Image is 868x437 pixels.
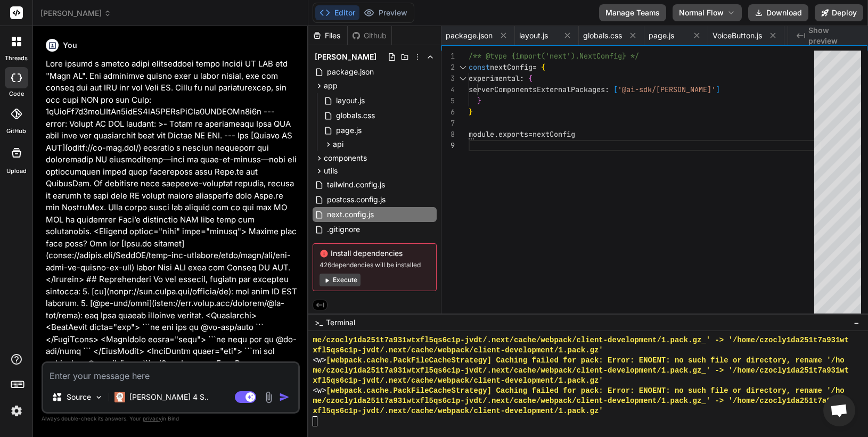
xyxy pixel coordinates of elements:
label: GitHub [6,127,26,136]
span: Install dependencies [320,248,430,259]
button: Deploy [815,4,863,21]
span: Show preview [808,25,859,46]
span: const [469,62,490,72]
div: 5 [441,95,455,106]
span: layout.js [519,30,548,41]
div: 1 [441,51,455,62]
button: Preview [359,5,412,20]
span: = [528,129,533,139]
span: nextConfig [533,129,575,139]
span: 426 dependencies will be installed [320,261,430,269]
div: Click to collapse the range. [456,73,470,84]
span: [PERSON_NAME] [40,8,111,19]
button: Manage Teams [599,4,666,21]
span: <w> [313,386,326,396]
span: globals.css [335,109,376,122]
div: 2 [441,62,455,73]
div: Click to collapse the range. [456,62,470,73]
span: [webpack.cache.PackFileCacheStrategy] Caching failed for pack: Error: ENOENT: no such file or dir... [326,386,845,396]
div: 8 [441,129,455,140]
span: Normal Flow [679,7,724,18]
div: Files [308,30,347,41]
span: − [854,317,859,328]
img: settings [7,402,26,420]
div: 7 [441,118,455,129]
span: me/czocly1da251t7a931wtxfl5qs6c1p-jvdt/.next/cache/webpack/client-development/1.pack.gz_' -> '/ho... [313,396,849,406]
button: Download [748,4,808,21]
span: } [477,96,481,105]
span: VoiceButton.js [713,30,762,41]
span: privacy [143,415,162,422]
span: } [469,107,473,117]
div: 3 [441,73,455,84]
span: me/czocly1da251t7a931wtxfl5qs6c1p-jvdt/.next/cache/webpack/client-development/1.pack.gz_' -> '/ho... [313,335,849,345]
img: icon [279,392,290,402]
span: serverComponentsExternalPackages [469,85,605,94]
button: − [851,314,862,331]
span: module [469,129,494,139]
span: components [324,153,367,163]
span: next.config.js [326,208,375,221]
img: Claude 4 Sonnet [114,392,125,402]
span: { [528,73,533,83]
span: xfl5qs6c1p-jvdt/.next/cache/webpack/client-development/1.pack.gz' [313,345,603,356]
span: = [533,62,537,72]
span: utils [324,166,338,176]
a: Open chat [823,394,855,426]
button: Editor [315,5,359,20]
span: xfl5qs6c1p-jvdt/.next/cache/webpack/client-development/1.pack.gz' [313,376,603,386]
div: 4 [441,84,455,95]
span: Terminal [326,317,355,328]
span: >_ [315,317,323,328]
span: package.json [446,30,493,41]
h6: You [63,40,77,51]
span: : [520,73,524,83]
div: 9 [441,140,455,151]
label: code [9,89,24,98]
p: Always double-check its answers. Your in Bind [42,414,300,424]
button: Execute [320,274,361,286]
button: Normal Flow [673,4,742,21]
span: layout.js [335,94,366,107]
span: '@ai-sdk/[PERSON_NAME]' [618,85,716,94]
span: app [324,80,338,91]
div: 6 [441,106,455,118]
span: package.json [326,65,375,78]
label: Upload [6,167,27,176]
span: nextConfig [490,62,533,72]
span: me/czocly1da251t7a931wtxfl5qs6c1p-jvdt/.next/cache/webpack/client-development/1.pack.gz_' -> '/ho... [313,366,849,376]
span: : [605,85,609,94]
span: tailwind.config.js [326,178,386,191]
span: experimental [469,73,520,83]
span: api [333,139,343,150]
span: [PERSON_NAME] [315,52,376,62]
img: attachment [263,391,275,403]
label: threads [5,54,28,63]
span: postcss.config.js [326,193,387,206]
span: page.js [335,124,363,137]
span: globals.css [583,30,622,41]
span: xfl5qs6c1p-jvdt/.next/cache/webpack/client-development/1.pack.gz' [313,406,603,416]
p: [PERSON_NAME] 4 S.. [129,392,209,402]
span: ] [716,85,720,94]
span: /** @type {import('next').NextConfig} */ [469,51,639,61]
span: [webpack.cache.PackFileCacheStrategy] Caching failed for pack: Error: ENOENT: no such file or dir... [326,356,845,366]
span: . [494,129,498,139]
span: page.js [649,30,674,41]
span: { [541,62,545,72]
p: Source [67,392,91,402]
span: <w> [313,356,326,366]
img: Pick Models [94,393,103,402]
span: .gitignore [326,223,361,236]
div: Github [348,30,391,41]
span: [ [613,85,618,94]
span: exports [498,129,528,139]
